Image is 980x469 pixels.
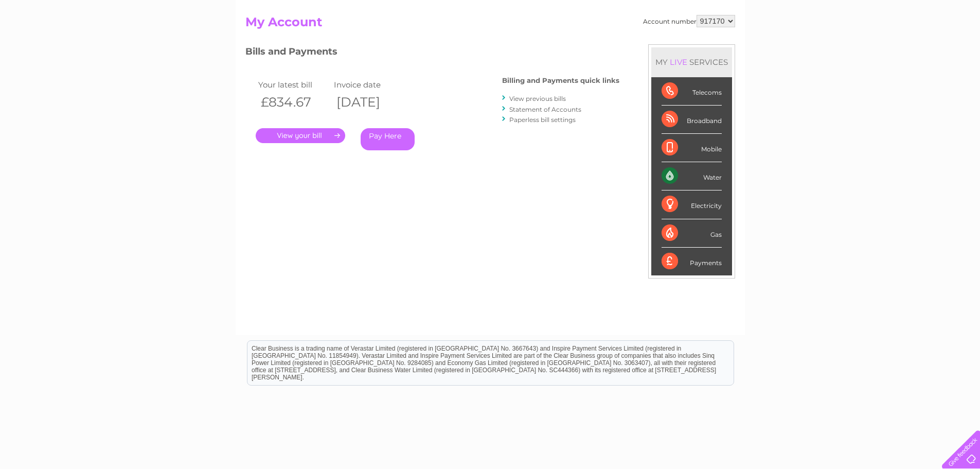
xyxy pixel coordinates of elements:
a: Log out [946,44,970,51]
div: Mobile [662,134,722,162]
a: Energy [825,44,847,51]
div: Gas [662,219,722,248]
td: Invoice date [331,78,407,92]
h3: Bills and Payments [245,44,619,62]
a: 0333 014 3131 [786,5,857,18]
a: View previous bills [509,95,566,102]
a: Blog [890,44,905,51]
h2: My Account [245,15,735,34]
img: logo.png [34,27,87,58]
a: Pay Here [361,128,415,150]
div: Telecoms [662,77,722,106]
td: Your latest bill [256,78,332,92]
div: Account number [643,15,735,27]
div: Water [662,162,722,190]
th: £834.67 [256,92,332,113]
a: Contact [912,44,937,51]
div: Clear Business is a trading name of Verastar Limited (registered in [GEOGRAPHIC_DATA] No. 3667643... [247,6,734,50]
div: Payments [662,248,722,275]
th: [DATE] [331,92,407,113]
h4: Billing and Payments quick links [502,77,619,84]
div: MY SERVICES [651,47,732,77]
div: Broadband [662,106,722,134]
a: Water [799,44,818,51]
div: LIVE [668,57,689,67]
div: Electricity [662,190,722,219]
a: . [256,128,345,143]
a: Paperless bill settings [509,116,576,124]
a: Statement of Accounts [509,106,581,113]
a: Telecoms [853,44,884,51]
